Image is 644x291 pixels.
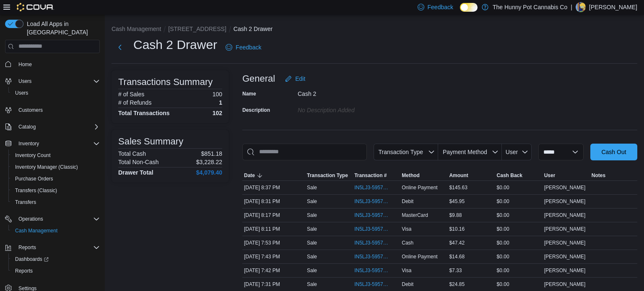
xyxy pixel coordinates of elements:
span: [PERSON_NAME] [544,212,586,219]
nav: An example of EuiBreadcrumbs [112,25,637,35]
input: This is a search bar. As you type, the results lower in the page will automatically filter. [242,144,367,160]
button: Cash Management [112,26,161,32]
button: Reports [2,242,103,253]
p: Sale [307,226,317,232]
span: MasterCard [402,212,428,219]
h4: $4,079.40 [196,169,222,176]
label: Description [242,107,270,113]
span: $14.68 [449,253,465,260]
span: Load All Apps in [GEOGRAPHIC_DATA] [23,20,100,36]
span: Dashboards [12,254,100,264]
span: Dashboards [15,256,49,263]
a: Dashboards [8,253,103,265]
h6: # of Refunds [118,99,151,106]
span: Purchase Orders [12,174,100,184]
span: Method [402,172,420,179]
span: Transaction # [354,172,387,179]
span: Amount [449,172,468,179]
a: Inventory Count [12,150,54,160]
span: IN5LJ3-5957034 [354,281,390,288]
div: [DATE] 7:31 PM [242,279,305,289]
button: IN5LJ3-5957164 [354,252,398,262]
button: Transaction Type [305,170,353,180]
a: Cash Management [12,226,61,236]
button: Next [112,39,128,56]
div: $0.00 [495,238,543,248]
span: $145.63 [449,184,467,191]
button: Method [400,170,447,180]
button: Catalog [15,122,39,132]
span: Transfers (Classic) [15,187,57,194]
span: [PERSON_NAME] [544,253,586,260]
span: Customers [18,107,43,113]
span: Customers [15,105,100,115]
div: [DATE] 8:31 PM [242,196,305,206]
h3: Transactions Summary [118,77,213,87]
button: Inventory [15,139,42,149]
button: Home [2,58,103,70]
button: Inventory Count [8,149,103,161]
span: [PERSON_NAME] [544,267,586,274]
a: Customers [15,105,46,115]
button: IN5LJ3-5957751 [354,183,398,193]
button: Inventory Manager (Classic) [8,161,103,173]
span: Inventory Manager (Classic) [12,162,100,172]
a: Transfers [12,197,39,207]
span: Users [18,78,31,85]
h4: Drawer Total [118,169,153,176]
div: $0.00 [495,196,543,206]
button: Purchase Orders [8,173,103,185]
span: Edit [295,75,305,83]
span: Inventory [18,140,39,147]
h4: 102 [213,110,222,116]
h6: Total Non-Cash [118,159,159,165]
a: Users [12,88,31,98]
button: Customers [2,104,103,116]
div: $0.00 [495,224,543,234]
input: Dark Mode [460,3,478,12]
span: Operations [18,216,43,222]
h3: General [242,74,275,84]
button: Amount [447,170,495,180]
span: Home [18,61,32,68]
label: Name [242,90,256,97]
span: $47.42 [449,239,465,246]
div: $0.00 [495,210,543,220]
span: Cash Out [601,148,626,156]
button: [STREET_ADDRESS] [168,26,226,32]
span: IN5LJ3-5957537 [354,212,390,219]
h3: Sales Summary [118,136,183,147]
button: Cash 2 Drawer [234,26,273,32]
button: Users [8,87,103,99]
div: $0.00 [495,265,543,276]
p: $851.18 [201,150,222,157]
img: Cova [17,3,54,11]
button: IN5LJ3-5957034 [354,279,398,289]
a: Transfers (Classic) [12,185,60,196]
span: Transaction Type [378,149,423,155]
span: Cash Management [12,226,100,236]
div: $0.00 [495,252,543,262]
h1: Cash 2 Drawer [133,36,217,53]
span: Transfers [15,199,36,206]
button: Edit [282,70,309,87]
span: IN5LJ3-5957294 [354,239,390,246]
button: IN5LJ3-5957155 [354,265,398,276]
button: Operations [15,214,47,224]
span: Dark Mode [460,12,460,12]
button: Date [242,170,305,180]
p: Sale [307,253,317,260]
span: Inventory Manager (Classic) [15,164,78,170]
span: $7.33 [449,267,462,274]
a: Inventory Manager (Classic) [12,162,81,172]
span: Reports [12,266,100,276]
span: Home [15,59,100,70]
button: Cash Back [495,170,543,180]
span: Cash Back [497,172,522,179]
span: [PERSON_NAME] [544,239,586,246]
button: Transaction Type [374,144,438,160]
span: Cash Management [15,227,57,234]
div: $0.00 [495,279,543,289]
p: | [571,2,572,12]
div: [DATE] 7:43 PM [242,252,305,262]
